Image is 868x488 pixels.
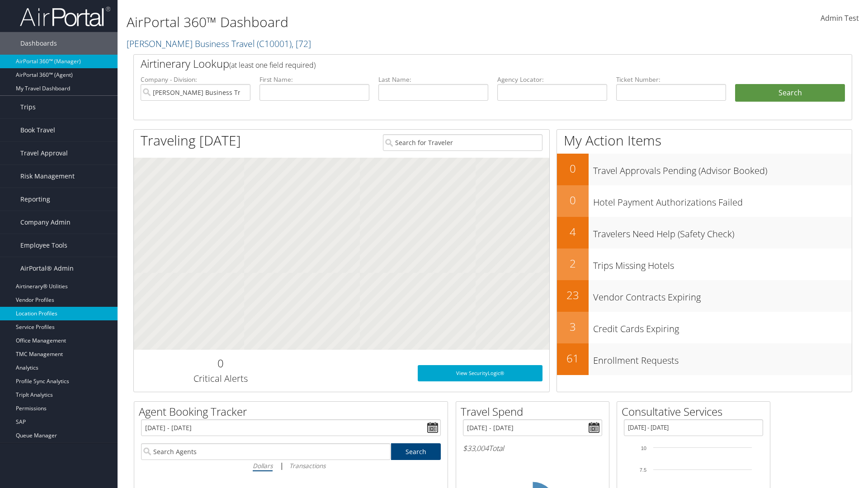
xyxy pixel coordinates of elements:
[383,134,542,151] input: Search for Traveler
[463,443,489,453] span: $33,004
[821,5,859,33] a: Admin Test
[253,461,273,470] i: Dollars
[557,154,852,185] a: 0Travel Approvals Pending (Advisor Booked)
[289,461,325,470] i: Transactions
[593,255,852,272] h3: Trips Missing Hotels
[557,280,852,312] a: 23Vendor Contracts Expiring
[141,75,250,84] label: Company - Division:
[20,211,71,234] span: Company Admin
[20,96,36,118] span: Trips
[20,142,68,164] span: Travel Approval
[141,443,391,460] input: Search Agents
[20,32,57,55] span: Dashboards
[593,350,852,367] h3: Enrollment Requests
[821,13,859,23] span: Admin Test
[141,372,300,385] h3: Critical Alerts
[557,312,852,343] a: 3Credit Cards Expiring
[418,365,542,381] a: View SecurityLogic®
[497,75,607,84] label: Agency Locator:
[557,224,589,239] h2: 4
[20,234,67,257] span: Employee Tools
[593,223,852,240] h3: Travelers Need Help (Safety Check)
[20,188,50,211] span: Reporting
[557,343,852,375] a: 61Enrollment Requests
[229,60,316,70] span: (at least one field required)
[557,256,589,271] h2: 2
[20,165,75,188] span: Risk Management
[127,13,615,32] h1: AirPortal 360™ Dashboard
[640,467,646,473] tspan: 7.5
[735,84,845,102] button: Search
[139,404,448,419] h2: Agent Booking Tracker
[557,351,589,366] h2: 61
[557,192,589,208] h2: 0
[616,75,726,84] label: Ticket Number:
[141,131,241,150] h1: Traveling [DATE]
[622,404,770,419] h2: Consultative Services
[141,56,785,71] h2: Airtinerary Lookup
[593,192,852,209] h3: Hotel Payment Authorizations Failed
[557,131,852,150] h1: My Action Items
[557,249,852,280] a: 2Trips Missing Hotels
[20,257,74,280] span: AirPortal® Admin
[641,446,646,451] tspan: 10
[593,318,852,335] h3: Credit Cards Expiring
[378,75,488,84] label: Last Name:
[557,287,589,303] h2: 23
[141,460,441,471] div: |
[557,217,852,249] a: 4Travelers Need Help (Safety Check)
[20,119,55,141] span: Book Travel
[463,443,602,453] h6: Total
[557,161,589,176] h2: 0
[257,38,292,50] span: ( C10001 )
[557,185,852,217] a: 0Hotel Payment Authorizations Failed
[20,6,110,27] img: airportal-logo.png
[557,319,589,334] h2: 3
[141,356,300,371] h2: 0
[461,404,609,419] h2: Travel Spend
[259,75,369,84] label: First Name:
[593,160,852,177] h3: Travel Approvals Pending (Advisor Booked)
[127,38,311,50] a: [PERSON_NAME] Business Travel
[391,443,441,460] a: Search
[292,38,311,50] span: , [ 72 ]
[593,286,852,304] h3: Vendor Contracts Expiring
